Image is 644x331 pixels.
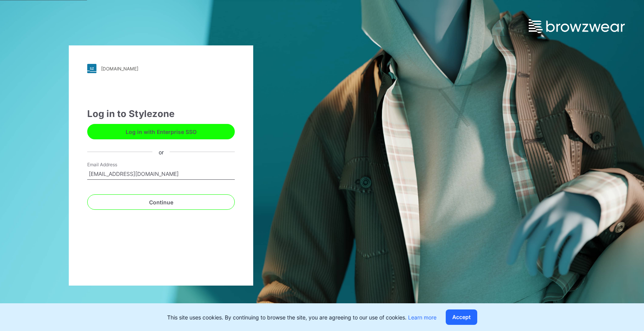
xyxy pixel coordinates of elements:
[408,314,437,321] a: Learn more
[87,107,235,121] div: Log in to Stylezone
[529,19,625,33] img: browzwear-logo.e42bd6dac1945053ebaf764b6aa21510.svg
[87,194,235,210] button: Continue
[101,66,138,72] div: [DOMAIN_NAME]
[446,309,477,325] button: Accept
[167,313,437,321] p: This site uses cookies. By continuing to browse the site, you are agreeing to our use of cookies.
[87,64,235,73] a: [DOMAIN_NAME]
[87,64,96,73] img: stylezone-logo.562084cfcfab977791bfbf7441f1a819.svg
[87,124,235,139] button: Log in with Enterprise SSO
[87,168,235,180] input: Enter your email
[153,148,170,156] div: or
[87,161,141,168] label: Email Address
